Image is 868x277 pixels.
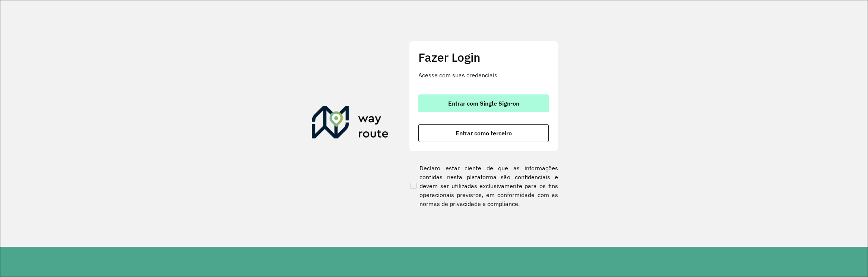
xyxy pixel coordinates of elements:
[312,106,389,142] img: Roteirizador AmbevTech
[418,71,549,80] p: Acesse com suas credenciais
[456,130,512,136] span: Entrar como terceiro
[418,124,549,142] button: button
[418,94,549,112] button: button
[409,164,558,208] label: Declaro estar ciente de que as informações contidas nesta plataforma são confidenciais e devem se...
[418,50,549,64] h2: Fazer Login
[448,100,519,106] span: Entrar com Single Sign-on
